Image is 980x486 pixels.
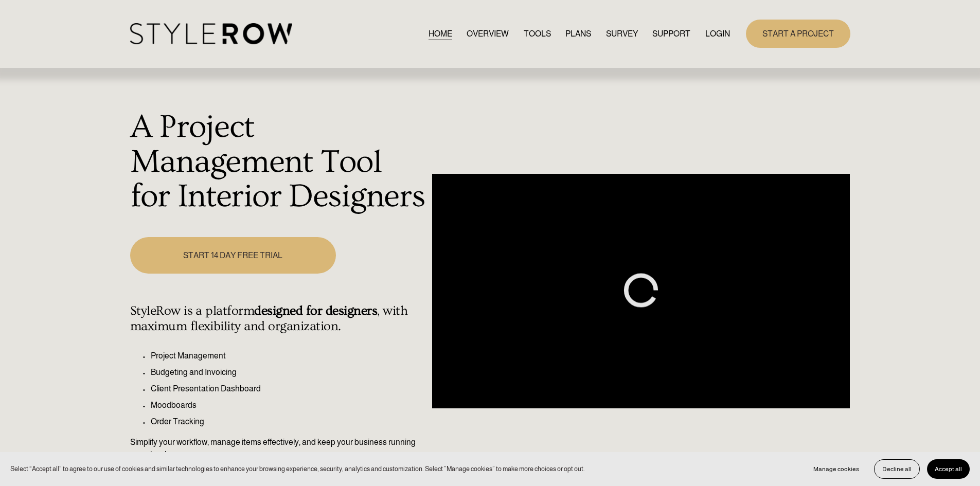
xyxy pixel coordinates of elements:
[652,27,690,41] a: folder dropdown
[429,27,452,41] a: HOME
[130,23,292,44] img: StyleRow
[746,20,850,48] a: START A PROJECT
[151,383,427,395] p: Client Presentation Dashboard
[565,27,591,41] a: PLANS
[927,459,970,479] button: Accept all
[467,27,509,41] a: OVERVIEW
[524,27,551,41] a: TOOLS
[151,350,427,362] p: Project Management
[874,459,920,479] button: Decline all
[151,416,427,428] p: Order Tracking
[935,465,962,473] span: Accept all
[130,110,427,214] h1: A Project Management Tool for Interior Designers
[130,237,336,274] a: START 14 DAY FREE TRIAL
[254,303,377,318] strong: designed for designers
[130,303,427,334] h4: StyleRow is a platform , with maximum flexibility and organization.
[882,465,912,473] span: Decline all
[151,366,427,379] p: Budgeting and Invoicing
[705,27,730,41] a: LOGIN
[130,436,427,461] p: Simplify your workflow, manage items effectively, and keep your business running seamlessly.
[151,399,427,411] p: Moodboards
[813,465,859,473] span: Manage cookies
[652,28,690,40] span: SUPPORT
[806,459,867,479] button: Manage cookies
[606,27,638,41] a: SURVEY
[10,464,585,474] p: Select “Accept all” to agree to our use of cookies and similar technologies to enhance your brows...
